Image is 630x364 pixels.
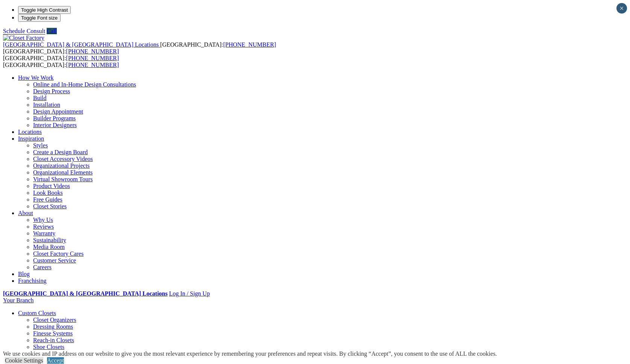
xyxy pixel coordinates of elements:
a: Custom Closets [18,310,56,316]
button: Toggle Font size [18,14,61,22]
span: [GEOGRAPHIC_DATA]: [GEOGRAPHIC_DATA]: [3,41,276,55]
a: Closet Factory Cares [33,250,83,257]
a: Closet Stories [33,203,67,209]
a: Dressing Rooms [33,323,73,330]
a: About [18,210,33,216]
a: Design Appointment [33,108,83,115]
a: Inspiration [18,135,44,142]
a: Product Videos [33,183,70,189]
a: Interior Designers [33,122,77,128]
button: Close [616,3,627,14]
a: Organizational Projects [33,162,90,169]
a: Why Us [33,217,53,223]
button: Toggle High Contrast [18,6,71,14]
a: Shoe Closets [33,344,64,350]
a: Warranty [33,230,55,237]
a: [GEOGRAPHIC_DATA] & [GEOGRAPHIC_DATA] Locations [3,41,160,48]
a: Media Room [33,244,65,250]
a: Builder Programs [33,115,76,121]
a: Reviews [33,223,54,230]
a: Build [33,95,47,101]
div: We use cookies and IP address on our website to give you the most relevant experience by remember... [3,350,497,357]
a: [PHONE_NUMBER] [223,41,276,48]
a: Organizational Elements [33,169,93,176]
a: [PHONE_NUMBER] [66,55,119,61]
a: Accept [47,357,64,364]
a: Design Process [33,88,70,94]
a: Virtual Showroom Tours [33,176,93,182]
a: Reach-in Closets [33,337,74,343]
a: Log In / Sign Up [169,290,209,297]
a: Cookie Settings [5,357,43,364]
a: [PHONE_NUMBER] [66,48,119,55]
img: Closet Factory [3,35,44,41]
a: Customer Service [33,257,76,264]
a: Free Guides [33,196,62,203]
a: Call [47,28,57,34]
a: Look Books [33,190,63,196]
span: Toggle High Contrast [21,7,68,13]
a: Sustainability [33,237,66,243]
a: Careers [33,264,52,270]
a: Blog [18,271,30,277]
span: [GEOGRAPHIC_DATA]: [GEOGRAPHIC_DATA]: [3,55,119,68]
a: Schedule Consult [3,28,45,34]
a: Franchising [18,278,47,284]
a: Installation [33,102,60,108]
span: [GEOGRAPHIC_DATA] & [GEOGRAPHIC_DATA] Locations [3,41,159,48]
a: Closet Accessory Videos [33,156,93,162]
span: Toggle Font size [21,15,58,21]
a: Online and In-Home Design Consultations [33,81,136,88]
a: Create a Design Board [33,149,88,155]
a: [GEOGRAPHIC_DATA] & [GEOGRAPHIC_DATA] Locations [3,290,167,297]
a: Finesse Systems [33,330,73,337]
a: How We Work [18,74,54,81]
a: Your Branch [3,297,33,303]
a: Locations [18,129,42,135]
a: Styles [33,142,48,149]
a: [PHONE_NUMBER] [66,62,119,68]
a: Closet Organizers [33,317,76,323]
